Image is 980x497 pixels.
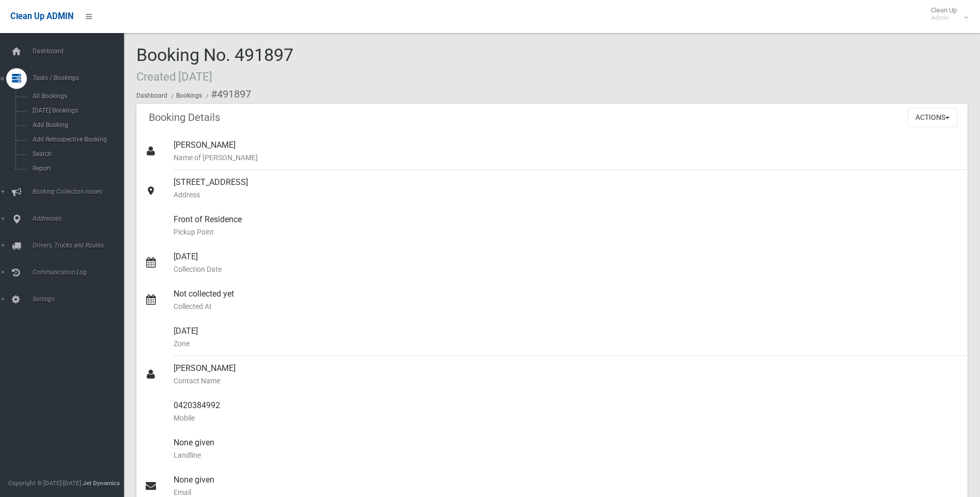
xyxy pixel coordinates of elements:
span: [DATE] Bookings [29,107,123,114]
div: [PERSON_NAME] [174,133,959,170]
a: Bookings [176,92,202,99]
small: Name of [PERSON_NAME] [174,151,959,164]
span: All Bookings [29,92,123,100]
span: Drivers, Trucks and Routes [29,242,132,249]
span: Addresses [29,215,132,222]
div: [STREET_ADDRESS] [174,170,959,207]
div: [PERSON_NAME] [174,356,959,393]
div: None given [174,430,959,468]
small: Zone [174,337,959,350]
small: Mobile [174,412,959,424]
span: Clean Up ADMIN [10,11,73,21]
span: Add Retrospective Booking [29,136,123,143]
div: Front of Residence [174,207,959,244]
div: Not collected yet [174,282,959,319]
span: Settings [29,296,132,303]
span: Copyright © [DATE]-[DATE] [8,479,81,487]
span: Booking No. 491897 [136,44,293,85]
a: Dashboard [136,92,167,99]
div: 0420384992 [174,393,959,430]
span: Communication Log [29,269,132,276]
small: Pickup Point [174,226,959,238]
button: Actions [908,108,957,127]
li: #491897 [204,85,251,104]
span: Add Booking [29,121,123,129]
strong: Jet Dynamics [83,479,120,487]
small: Collection Date [174,263,959,275]
span: Dashboard [29,48,132,55]
small: Created [DATE] [136,70,212,83]
header: Booking Details [136,107,232,128]
small: Contact Name [174,375,959,387]
span: Clean Up [926,6,967,22]
span: Search [29,150,123,158]
div: [DATE] [174,244,959,282]
small: Landline [174,449,959,461]
div: [DATE] [174,319,959,356]
span: Tasks / Bookings [29,74,132,82]
span: Report [29,165,123,172]
small: Address [174,189,959,201]
span: Booking Collection Issues [29,188,132,195]
small: Admin [931,14,957,22]
small: Collected At [174,300,959,313]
